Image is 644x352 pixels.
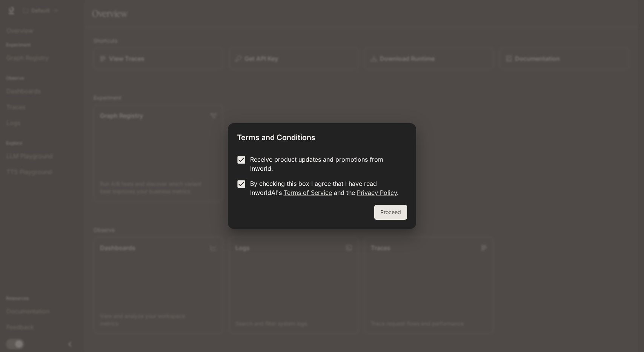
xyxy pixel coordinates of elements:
p: Receive product updates and promotions from Inworld. [250,155,401,173]
h2: Terms and Conditions [228,123,416,149]
a: Terms of Service [284,189,332,196]
p: By checking this box I agree that I have read InworldAI's and the . [250,179,401,197]
a: Privacy Policy [357,189,397,196]
button: Proceed [374,205,407,220]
